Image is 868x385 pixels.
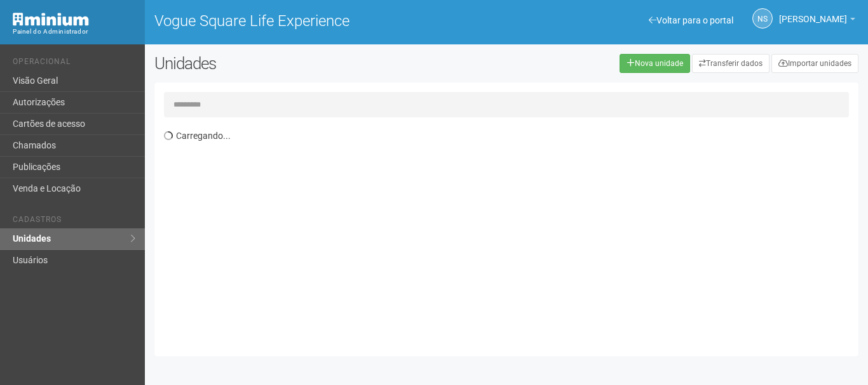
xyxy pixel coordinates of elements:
[771,54,858,73] a: Importar unidades
[752,8,773,29] a: NS
[13,26,135,37] div: Painel do Administrador
[649,15,733,25] a: Voltar para o portal
[13,13,89,26] img: Minium
[154,13,497,29] h1: Vogue Square Life Experience
[154,54,437,73] h2: Unidades
[620,54,690,73] a: Nova unidade
[779,2,847,24] span: Nicolle Silva
[164,124,858,347] div: Carregando...
[13,215,135,228] li: Cadastros
[692,54,770,73] a: Transferir dados
[779,16,855,26] a: [PERSON_NAME]
[13,57,135,70] li: Operacional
